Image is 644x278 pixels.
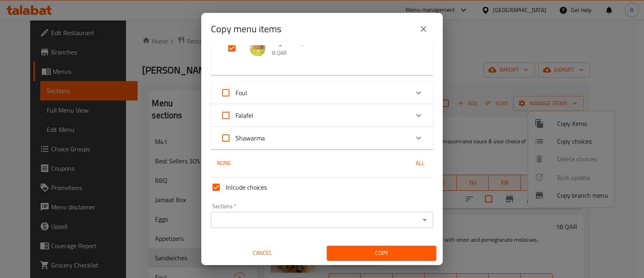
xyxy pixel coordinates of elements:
[216,83,247,102] label: Acknowledge
[272,48,417,58] p: 8 QAR
[250,40,266,56] img: Original Kmaja Falafel Sandwich
[226,182,267,192] span: Inlcude choices
[211,127,433,149] div: Expand
[214,158,233,168] span: None
[414,19,433,39] button: close
[213,214,417,226] input: Select section
[208,246,317,261] button: Cancel
[211,156,237,171] button: None
[407,156,433,171] button: All
[333,248,430,258] span: Copy
[216,106,253,125] label: Acknowledge
[411,158,430,168] span: All
[235,109,253,121] span: Falafel
[211,27,433,75] div: Expand
[419,214,430,226] button: Open
[235,132,265,144] span: Shawarma
[235,87,247,99] span: Foul
[211,82,433,104] div: Expand
[327,246,436,261] button: Copy
[216,128,265,148] label: Acknowledge
[211,23,281,36] h2: Copy menu items
[211,248,314,258] span: Cancel
[211,104,433,127] div: Expand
